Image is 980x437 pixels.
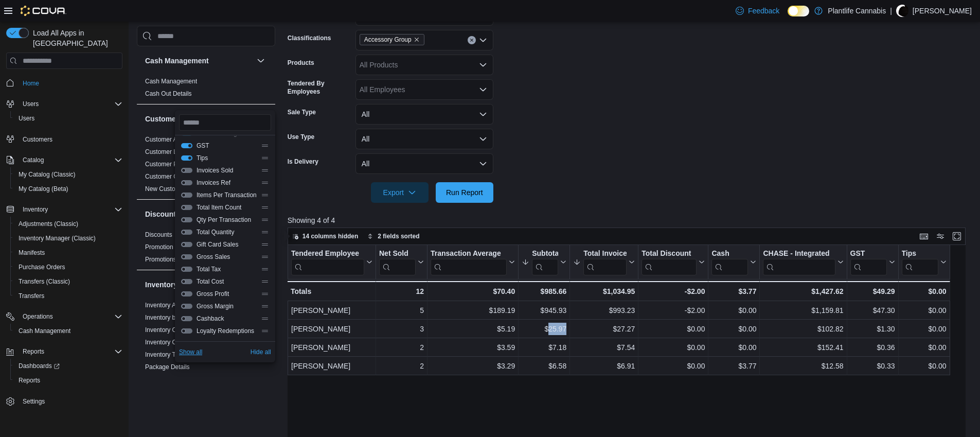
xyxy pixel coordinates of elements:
[291,323,372,336] div: [PERSON_NAME]
[145,114,253,124] button: Customer
[363,230,423,242] button: 2 fields sorted
[19,154,48,166] button: Catalog
[913,5,972,17] p: [PERSON_NAME]
[261,265,269,273] div: Drag handle
[522,285,566,298] div: $985.66
[145,314,229,321] a: Inventory by Product Historical
[19,277,70,286] span: Transfers (Classic)
[573,305,635,317] div: $993.23
[355,153,493,174] button: All
[431,249,515,275] button: Transaction Average
[14,112,39,125] a: Users
[379,360,424,373] div: 2
[379,249,424,275] button: Net Sold
[14,360,122,372] span: Dashboards
[850,285,895,298] div: $49.29
[19,234,96,242] span: Inventory Manager (Classic)
[145,114,179,124] h3: Customer
[19,395,122,408] span: Settings
[711,249,756,275] button: Cash
[850,249,886,259] div: GST
[145,90,192,97] a: Cash Out Details
[14,247,122,259] span: Manifests
[763,323,843,336] div: $102.82
[788,6,809,16] input: Dark Mode
[431,360,515,373] div: $3.29
[479,61,487,69] button: Open list of options
[197,179,257,187] span: Invoices Ref
[850,342,895,354] div: $0.36
[14,275,122,288] span: Transfers (Classic)
[901,249,938,275] div: Tips
[763,305,843,317] div: $1,159.81
[431,249,507,275] div: Transaction Average
[355,129,493,149] button: All
[711,305,756,317] div: $0.00
[10,231,127,246] button: Inventory Manager (Classic)
[288,133,314,141] label: Use Type
[10,289,127,303] button: Transfers
[145,77,197,85] span: Cash Management
[2,97,127,111] button: Users
[371,182,429,203] button: Export
[642,305,705,317] div: -$2.00
[14,275,74,288] a: Transfers (Classic)
[19,77,43,90] a: Home
[642,285,705,298] div: -$2.00
[145,209,229,219] h3: Discounts & Promotions
[573,342,635,354] div: $7.54
[288,215,973,225] p: Showing 4 of 4
[29,28,122,48] span: Load All Apps in [GEOGRAPHIC_DATA]
[137,75,275,104] div: Cash Management
[896,5,908,17] div: Camille O'Genski
[711,249,748,275] div: Cash
[261,203,269,212] div: Drag handle
[19,98,122,110] span: Users
[763,249,835,259] div: CHASE - Integrated
[901,342,946,354] div: $0.00
[19,203,122,216] span: Inventory
[145,313,229,322] span: Inventory by Product Historical
[901,305,946,317] div: $0.00
[10,167,127,182] button: My Catalog (Classic)
[2,394,127,409] button: Settings
[19,362,60,370] span: Dashboards
[181,267,192,272] button: Total Tax
[379,285,424,298] div: 12
[19,114,34,123] span: Users
[21,6,66,16] img: Cova
[288,158,318,166] label: Is Delivery
[197,277,257,286] span: Total Cost
[261,154,269,162] div: Drag handle
[14,218,122,230] span: Adjustments (Classic)
[10,324,127,338] button: Cash Management
[901,323,946,336] div: $0.00
[261,277,269,286] div: Drag handle
[14,261,69,273] a: Purchase Orders
[145,302,206,309] a: Inventory Adjustments
[2,309,127,324] button: Operations
[145,90,192,98] span: Cash Out Details
[642,249,697,259] div: Total Discount
[261,302,269,310] div: Drag handle
[2,344,127,359] button: Reports
[197,314,257,323] span: Cashback
[19,154,122,166] span: Catalog
[14,232,122,244] span: Inventory Manager (Classic)
[197,290,257,298] span: Gross Profit
[23,79,39,88] span: Home
[261,314,269,323] div: Drag handle
[763,342,843,354] div: $152.41
[901,285,946,298] div: $0.00
[145,243,194,251] span: Promotion Details
[23,135,52,144] span: Customers
[291,342,372,354] div: [PERSON_NAME]
[179,346,202,358] button: Show all
[145,148,212,155] a: Customer Loyalty Points
[901,249,946,275] button: Tips
[291,249,372,275] button: Tendered Employee
[291,360,372,373] div: [PERSON_NAME]
[197,253,257,261] span: Gross Sales
[711,285,756,298] div: $3.77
